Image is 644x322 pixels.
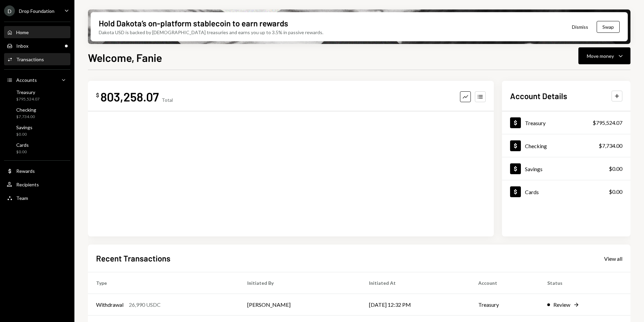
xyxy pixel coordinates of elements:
div: Home [16,29,29,35]
a: Checking$7,734.00 [502,134,630,157]
div: Checking [16,107,36,113]
a: Accounts [4,74,70,86]
a: Recipients [4,178,70,190]
div: Drop Foundation [19,8,54,14]
div: Move money [587,52,614,60]
div: Savings [525,166,543,172]
a: Rewards [4,165,70,177]
div: $7,734.00 [599,142,622,150]
a: View all [604,255,622,262]
div: $795,524.07 [16,96,40,102]
div: View all [604,255,622,262]
a: Savings$0.00 [502,157,630,180]
a: Inbox [4,40,70,52]
div: $0.00 [609,165,622,173]
th: Account [470,272,539,294]
div: 803,258.07 [100,89,159,104]
td: Treasury [470,294,539,316]
div: Withdrawal [96,301,123,309]
td: [DATE] 12:32 PM [361,294,470,316]
div: $795,524.07 [593,119,622,127]
td: [PERSON_NAME] [239,294,361,316]
div: Cards [16,142,29,148]
div: Inbox [16,43,28,49]
a: Treasury$795,524.07 [502,111,630,134]
div: $0.00 [16,132,32,137]
a: Treasury$795,524.07 [4,87,70,103]
a: Cards$0.00 [4,140,70,156]
div: Cards [525,189,539,195]
div: Dakota USD is backed by [DEMOGRAPHIC_DATA] treasuries and earns you up to 3.5% in passive rewards. [99,29,323,36]
div: Treasury [16,89,40,95]
div: Review [553,301,570,309]
button: Swap [597,21,620,33]
a: Home [4,26,70,38]
div: Savings [16,124,32,130]
div: $0.00 [609,188,622,196]
div: 26,990 USDC [129,301,161,309]
h2: Recent Transactions [96,253,170,264]
th: Initiated By [239,272,361,294]
a: Checking$7,734.00 [4,105,70,121]
a: Cards$0.00 [502,180,630,203]
a: Savings$0.00 [4,122,70,139]
div: Total [162,97,173,103]
div: $0.00 [16,149,29,155]
th: Status [539,272,630,294]
div: $ [96,92,99,98]
div: Treasury [525,120,546,126]
div: Accounts [16,77,37,83]
button: Move money [578,47,630,64]
h1: Welcome, Fanie [88,51,162,64]
div: Team [16,195,28,201]
th: Initiated At [361,272,470,294]
th: Type [88,272,239,294]
h2: Account Details [510,90,567,101]
div: Checking [525,143,547,149]
button: Dismiss [563,19,597,35]
div: D [4,5,15,16]
div: Recipients [16,182,39,187]
a: Transactions [4,53,70,65]
div: Hold Dakota’s on-platform stablecoin to earn rewards [99,18,288,29]
a: Team [4,192,70,204]
div: Rewards [16,168,35,174]
div: Transactions [16,56,44,62]
div: $7,734.00 [16,114,36,120]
